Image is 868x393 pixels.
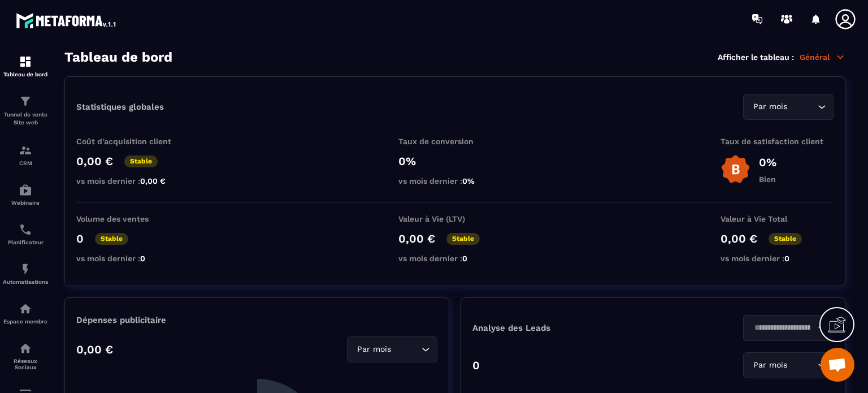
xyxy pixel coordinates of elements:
a: schedulerschedulerPlanificateur [3,214,48,254]
p: Stable [95,233,128,245]
p: Webinaire [3,200,48,206]
div: Search for option [743,315,834,341]
p: CRM [3,160,48,166]
p: Taux de satisfaction client [721,137,834,146]
img: scheduler [19,223,32,236]
p: Valeur à Vie (LTV) [398,214,511,223]
img: logo [16,10,118,31]
input: Search for option [789,101,815,113]
p: Stable [769,233,802,245]
a: formationformationTunnel de vente Site web [3,86,48,135]
span: Par mois [750,101,789,113]
h3: Tableau de bord [64,49,172,65]
p: Volume des ventes [76,214,189,223]
img: automations [19,302,32,316]
p: Statistiques globales [76,102,164,112]
p: Stable [446,233,480,245]
span: 0% [462,176,475,185]
p: 0% [398,154,511,168]
p: 0,00 € [398,232,435,245]
p: vs mois dernier : [721,254,834,263]
p: Général [800,52,845,62]
input: Search for option [789,359,815,372]
p: vs mois dernier : [398,176,511,185]
p: Réseaux Sociaux [3,358,48,370]
p: Analyse des Leads [472,323,653,333]
p: Bien [759,175,776,184]
img: formation [19,55,32,68]
span: Par mois [750,359,789,372]
p: 0 [472,359,480,372]
p: Tableau de bord [3,71,48,77]
p: vs mois dernier : [76,176,189,185]
div: Search for option [743,94,834,120]
p: 0,00 € [76,154,113,168]
span: 0 [784,254,789,263]
a: automationsautomationsEspace membre [3,293,48,333]
div: Ouvrir le chat [821,348,854,382]
span: 0 [140,254,145,263]
a: automationsautomationsAutomatisations [3,254,48,293]
img: formation [19,144,32,157]
p: Afficher le tableau : [718,53,794,62]
div: Search for option [743,352,834,378]
p: 0% [759,156,776,169]
p: Coût d'acquisition client [76,137,189,146]
div: Search for option [347,336,437,362]
p: Stable [124,156,158,167]
p: Taux de conversion [398,137,511,146]
input: Search for option [750,322,815,334]
p: 0,00 € [76,343,113,356]
img: formation [19,94,32,108]
p: Valeur à Vie Total [721,214,834,223]
span: 0,00 € [140,176,166,185]
p: 0,00 € [721,232,757,245]
p: Dépenses publicitaire [76,315,437,325]
p: Planificateur [3,239,48,245]
p: Tunnel de vente Site web [3,111,48,127]
img: b-badge-o.b3b20ee6.svg [721,154,750,184]
a: formationformationTableau de bord [3,46,48,86]
img: automations [19,262,32,276]
p: 0 [76,232,84,245]
input: Search for option [393,343,419,356]
img: automations [19,183,32,197]
p: Automatisations [3,279,48,285]
span: 0 [462,254,467,263]
img: social-network [19,342,32,355]
p: vs mois dernier : [76,254,189,263]
a: automationsautomationsWebinaire [3,175,48,214]
a: social-networksocial-networkRéseaux Sociaux [3,333,48,379]
a: formationformationCRM [3,135,48,175]
p: vs mois dernier : [398,254,511,263]
span: Par mois [354,343,393,356]
p: Espace membre [3,318,48,325]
